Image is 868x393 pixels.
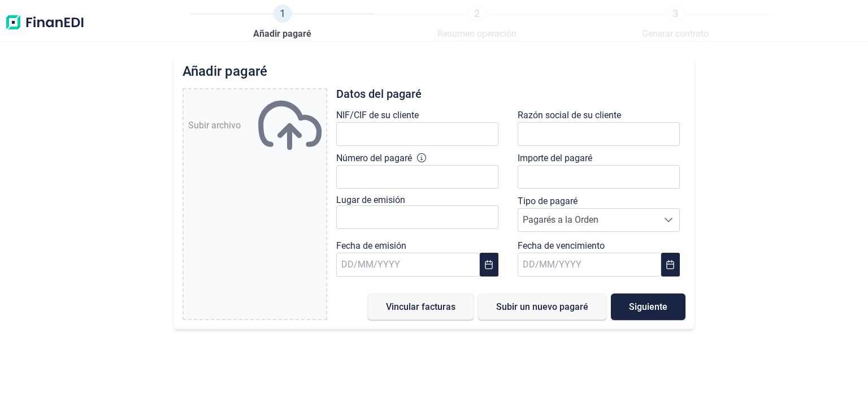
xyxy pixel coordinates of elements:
[336,253,480,277] input: DD/MM/YYYY
[480,253,498,277] button: Choose Date
[611,293,685,320] button: Siguiente
[661,253,680,277] button: Choose Date
[518,209,658,231] span: Pagarés a la Orden
[629,303,667,311] span: Siguiente
[518,253,661,277] input: DD/MM/YYYY
[336,195,405,205] label: Lugar de emisión
[478,293,606,320] button: Subir un nuevo pagaré
[518,195,578,208] label: Tipo de pagaré
[5,5,85,41] img: Logo de aplicación
[336,109,419,122] label: NIF/CIF de su cliente
[336,152,412,165] label: Número del pagaré
[253,5,311,41] a: 1Añadir pagaré
[496,303,588,311] span: Subir un nuevo pagaré
[518,109,621,122] label: Razón social de su cliente
[518,152,592,165] label: Importe del pagaré
[183,63,685,79] h2: Añadir pagaré
[386,303,455,311] span: Vincular facturas
[518,239,605,253] label: Fecha de vencimiento
[336,88,685,100] h3: Datos del pagaré
[368,293,474,320] button: Vincular facturas
[274,5,292,23] span: 1
[336,239,406,253] label: Fecha de emisión
[253,27,311,41] span: Añadir pagaré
